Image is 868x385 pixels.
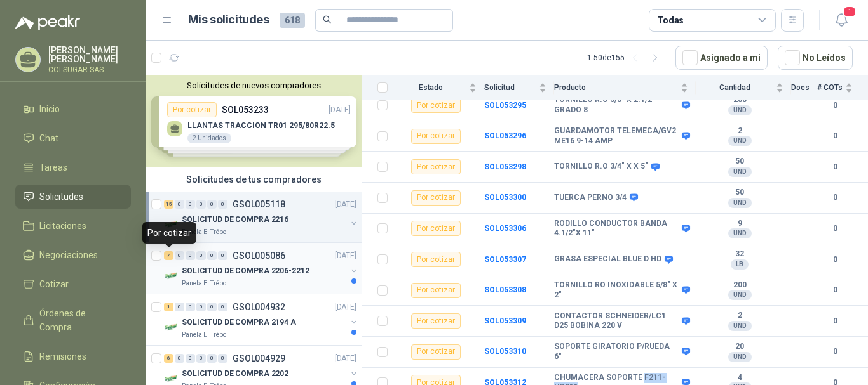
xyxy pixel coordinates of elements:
span: Solicitudes [39,190,83,204]
b: 0 [817,254,853,266]
a: SOL053298 [484,162,526,171]
div: 0 [175,303,184,311]
div: 0 [207,354,217,363]
span: Chat [39,131,58,145]
a: Tareas [15,155,131,179]
span: # COTs [817,83,843,92]
div: 0 [207,251,217,260]
p: SOLICITUD DE COMPRA 2206-2212 [182,265,309,277]
b: TUERCA PERNO 3/4 [554,193,627,203]
a: SOL053306 [484,224,526,233]
p: [DATE] [335,353,356,365]
span: Remisiones [39,349,86,363]
div: 0 [186,200,195,209]
div: Por cotizar [411,344,461,360]
div: UND [728,136,752,146]
a: SOL053296 [484,131,526,140]
th: Cantidad [696,75,791,100]
p: SOLICITUD DE COMPRA 2216 [182,214,288,226]
div: Por cotizar [142,222,196,244]
b: SOL053300 [484,193,526,202]
div: UND [728,198,752,208]
span: 1 [843,6,857,18]
p: Panela El Trébol [182,278,228,289]
b: GUARDAMOTOR TELEMECA/GV2 ME16 9-14 AMP [554,126,679,146]
img: Company Logo [164,217,179,232]
div: 1 - 50 de 155 [587,48,665,68]
div: 0 [218,354,227,363]
b: 50 [696,188,783,198]
th: # COTs [817,75,868,100]
div: Solicitudes de nuevos compradoresPor cotizarSOL053233[DATE] LLANTAS TRACCION TR01 295/80R22.52 Un... [146,75,362,167]
div: 0 [218,200,227,209]
b: 4 [696,373,783,383]
span: 618 [280,13,305,28]
div: Por cotizar [411,252,461,267]
div: Todas [657,13,684,27]
p: SOLICITUD DE COMPRA 2202 [182,368,288,380]
a: Solicitudes [15,185,131,209]
div: UND [728,228,752,238]
b: CONTACTOR SCHNEIDER/LC1 D25 BOBINA 220 V [554,311,679,331]
div: 0 [218,251,227,260]
a: 7 0 0 0 0 0 GSOL005086[DATE] Company LogoSOLICITUD DE COMPRA 2206-2212Panela El Trébol [164,248,359,289]
th: Producto [554,75,696,100]
div: Por cotizar [411,129,461,144]
b: TORNILLO RO INOXIDABLE 5/8" X 2" [554,280,679,300]
th: Solicitud [484,75,554,100]
b: 0 [817,223,853,235]
a: SOL053310 [484,347,526,356]
b: 50 [696,157,783,167]
a: Órdenes de Compra [15,301,131,339]
div: Por cotizar [411,221,461,236]
a: Cotizar [15,272,131,296]
a: Negociaciones [15,243,131,267]
div: UND [728,105,752,115]
a: Chat [15,126,131,150]
p: [DATE] [335,199,356,211]
div: Por cotizar [411,313,461,329]
p: COLSUGAR SAS [48,66,131,74]
div: 0 [207,303,217,311]
b: SOPORTE GIRATORIO P/RUEDA 6" [554,342,679,362]
div: 0 [175,251,184,260]
b: 0 [817,346,853,358]
img: Company Logo [164,268,179,284]
a: SOL053309 [484,316,526,325]
span: Negociaciones [39,248,98,262]
span: Solicitud [484,83,536,92]
span: Inicio [39,102,60,116]
b: GRASA ESPECIAL BLUE D HD [554,254,661,264]
div: LB [731,259,749,270]
div: Por cotizar [411,98,461,113]
div: 0 [196,251,206,260]
div: Por cotizar [411,159,461,174]
div: 0 [186,303,195,311]
span: Cotizar [39,277,69,291]
p: SOLICITUD DE COMPRA 2194 A [182,316,296,329]
a: Inicio [15,97,131,121]
div: 0 [207,200,217,209]
b: 200 [696,280,783,290]
div: 0 [218,303,227,311]
div: Por cotizar [411,190,461,206]
b: 0 [817,100,853,112]
div: 0 [186,354,195,363]
p: GSOL005086 [233,251,285,260]
div: UND [728,352,752,362]
h1: Mis solicitudes [188,11,269,29]
p: GSOL004932 [233,303,285,311]
div: Por cotizar [411,283,461,298]
div: UND [728,167,752,177]
b: 200 [696,95,783,105]
b: 2 [696,126,783,136]
span: Cantidad [696,83,773,92]
a: SOL053295 [484,101,526,110]
div: 15 [164,200,173,209]
b: SOL053308 [484,285,526,294]
div: UND [728,290,752,300]
img: Logo peakr [15,15,80,30]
